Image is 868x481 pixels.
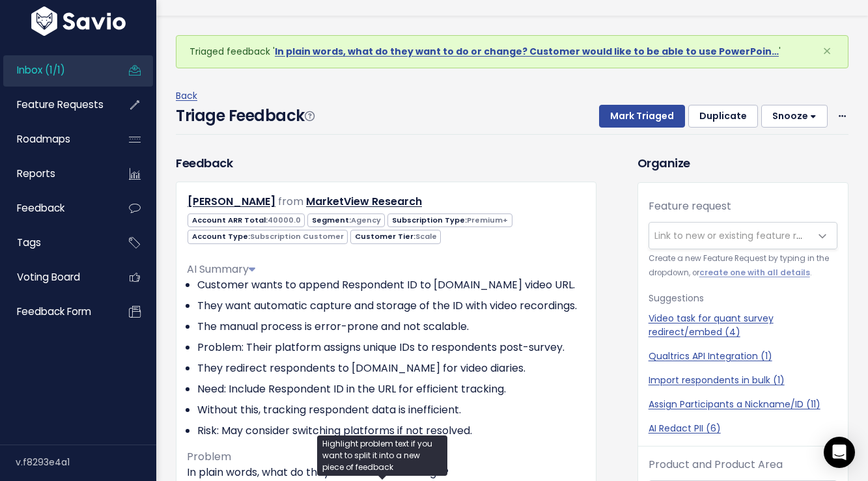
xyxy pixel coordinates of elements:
[188,194,275,209] a: [PERSON_NAME]
[637,154,848,172] h3: Organize
[197,298,585,314] li: They want automatic capture and storage of the ID with video recordings.
[197,381,585,397] li: Need: Include Respondent ID in the URL for efficient tracking.
[688,105,758,128] button: Duplicate
[649,374,837,387] a: Import respondents in bulk (1)
[197,340,585,355] li: Problem: Their platform assigns unique IDs to respondents post-survey.
[3,228,108,258] a: Tags
[28,7,129,36] img: logo-white.9d6f32f41409.svg
[275,45,779,58] a: In plain words, what do they want to do or change? Customer would like to be able to use PowerPoin…
[268,215,301,225] span: 40000.0
[467,215,508,225] span: Premium+
[3,159,108,189] a: Reports
[599,105,685,128] button: Mark Triaged
[824,437,855,468] div: Open Intercom Messenger
[278,194,303,209] span: from
[17,305,91,318] span: Feedback form
[415,231,437,241] span: Scale
[809,36,845,67] button: Close
[649,422,837,435] a: AI Redact PII (6)
[197,319,585,335] li: The manual process is error-prone and not scalable.
[761,105,828,128] button: Snooze
[649,252,837,280] small: Create a new Feature Request by typing in the dropdown, or .
[649,457,783,473] label: Product and Product Area
[649,312,837,339] a: Video task for quant survey redirect/embed (4)
[3,90,108,120] a: Feature Requests
[197,423,585,439] li: Risk: May consider switching platforms if not resolved.
[3,297,108,327] a: Feedback form
[649,398,837,411] a: Assign Participants a Nickname/ID (11)
[197,361,585,376] li: They redirect respondents to [DOMAIN_NAME] for video diaries.
[176,89,197,102] a: Back
[3,262,108,292] a: Voting Board
[187,449,231,464] span: Problem
[350,230,441,243] span: Customer Tier:
[307,213,385,227] span: Segment:
[176,35,848,68] div: Triaged feedback ' '
[187,262,255,277] span: AI Summary
[197,277,585,293] li: Customer wants to append Respondent ID to [DOMAIN_NAME] video URL.
[16,445,156,479] div: v.f8293e4a1
[3,55,108,85] a: Inbox (1/1)
[176,154,232,172] h3: Feedback
[387,213,512,227] span: Subscription Type:
[17,201,64,215] span: Feedback
[351,215,381,225] span: Agency
[649,290,837,307] p: Suggestions
[188,213,305,227] span: Account ARR Total:
[197,402,585,418] li: Without this, tracking respondent data is inefficient.
[250,231,344,241] span: Subscription Customer
[17,63,65,77] span: Inbox (1/1)
[3,193,108,223] a: Feedback
[17,98,104,111] span: Feature Requests
[17,236,41,249] span: Tags
[822,40,832,62] span: ×
[699,268,810,278] a: create one with all details
[17,167,55,180] span: Reports
[649,199,731,214] label: Feature request
[188,230,348,243] span: Account Type:
[649,350,837,363] a: Qualtrics API Integration (1)
[317,435,447,476] div: Highlight problem text if you want to split it into a new piece of feedback
[654,229,834,242] span: Link to new or existing feature request...
[17,270,80,284] span: Voting Board
[3,124,108,154] a: Roadmaps
[17,132,70,146] span: Roadmaps
[306,194,422,209] a: MarketView Research
[176,104,314,128] h4: Triage Feedback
